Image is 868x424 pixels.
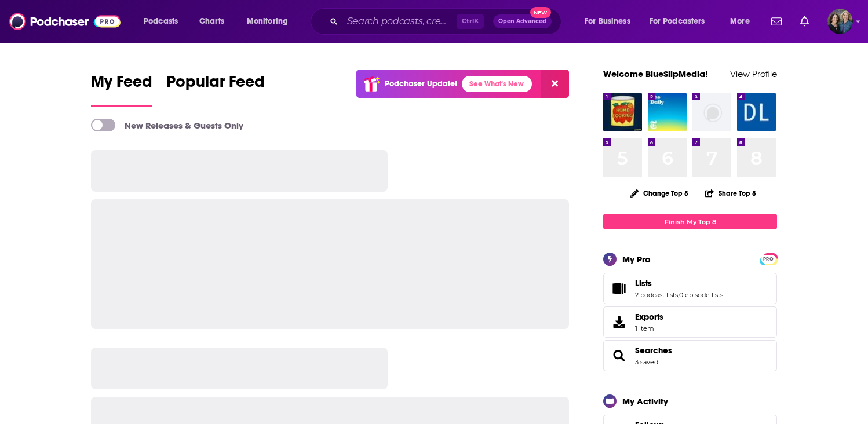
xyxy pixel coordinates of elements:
[737,93,776,131] img: David Lebovitz podcast
[692,93,731,131] img: missing-image.png
[91,119,243,131] a: New Releases & Guests Only
[603,214,777,229] a: Finish My Top 8
[730,68,777,79] a: View Profile
[192,12,231,31] a: Charts
[603,340,777,371] span: Searches
[603,306,777,338] a: Exports
[166,72,265,107] a: Popular Feed
[322,8,572,35] div: Search podcasts, credits, & more...
[457,14,484,29] span: Ctrl K
[603,273,777,304] span: Lists
[635,278,723,288] a: Lists
[827,9,853,34] span: Logged in as BlueSlipMedia
[635,312,663,322] span: Exports
[493,14,552,28] button: Open AdvancedNew
[730,13,750,30] span: More
[827,9,853,34] img: User Profile
[635,324,663,332] span: 1 item
[622,254,651,265] div: My Pro
[635,291,678,299] a: 2 podcast lists
[247,13,288,30] span: Monitoring
[607,314,630,330] span: Exports
[827,9,853,34] button: Show profile menu
[622,396,668,407] div: My Activity
[705,182,757,204] button: Share Top 8
[761,255,775,264] span: PRO
[761,254,775,263] a: PRO
[623,186,695,200] button: Change Top 8
[144,13,178,30] span: Podcasts
[722,12,764,31] button: open menu
[462,76,532,92] a: See What's New
[385,79,457,89] p: Podchaser Update!
[648,93,687,131] img: The Daily
[585,13,630,30] span: For Business
[603,68,708,79] a: Welcome BlueSlipMedia!
[239,12,303,31] button: open menu
[607,348,630,364] a: Searches
[607,280,630,297] a: Lists
[91,72,152,98] span: My Feed
[199,13,224,30] span: Charts
[9,10,121,32] img: Podchaser - Follow, Share and Rate Podcasts
[796,12,814,31] a: Show notifications dropdown
[498,19,546,24] span: Open Advanced
[603,93,642,131] img: Home Cooking
[767,12,786,31] a: Show notifications dropdown
[635,345,672,356] a: Searches
[642,12,722,31] button: open menu
[650,13,705,30] span: For Podcasters
[166,72,265,98] span: Popular Feed
[635,278,652,288] span: Lists
[679,291,723,299] a: 0 episode lists
[577,12,645,31] button: open menu
[342,12,457,31] input: Search podcasts, credits, & more...
[136,12,193,31] button: open menu
[530,7,551,18] span: New
[678,291,679,299] span: ,
[91,72,152,107] a: My Feed
[635,358,658,366] a: 3 saved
